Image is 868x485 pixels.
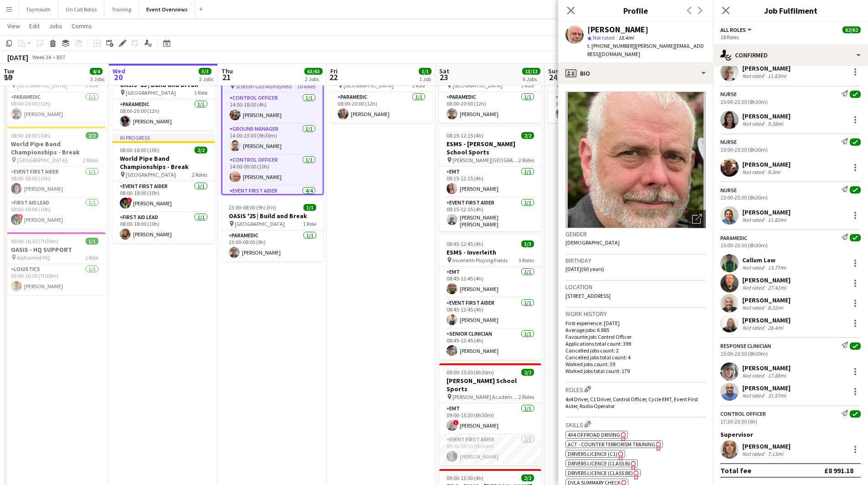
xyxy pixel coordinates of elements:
p: Favourite job: Control Officer [565,333,706,340]
div: Supervisor [713,430,868,439]
span: 09:00-13:00 (4h) [447,475,483,481]
span: 2 Roles [519,157,534,163]
span: Scottish Gas Murrayfield [236,83,292,90]
span: 20 [111,72,125,82]
div: [PERSON_NAME] [742,442,791,450]
app-card-role: EMT1/108:15-12:15 (4h)[PERSON_NAME] [439,167,541,198]
div: [PERSON_NAME] [742,64,791,72]
app-card-role: EMT1/108:45-12:45 (4h)[PERSON_NAME] [439,267,541,298]
div: £8 991.18 [824,466,853,475]
span: Alphamed HQ [17,254,50,261]
span: 23 [438,72,449,82]
p: Worked jobs total count: 179 [565,368,706,374]
div: 1 Job [419,76,431,82]
span: Comms [72,22,92,30]
span: 1 Role [85,254,98,261]
div: Total fee [720,466,751,475]
h3: Gender [565,230,706,238]
div: [PERSON_NAME] [742,316,791,324]
h3: ESMS - Inverleith [439,248,541,256]
span: 2/2 [521,369,534,376]
h3: Work history [565,310,706,318]
div: In progress08:00-20:00 (12h)1/1OASIS '25 | Build and Break [GEOGRAPHIC_DATA]1 RoleParamedic1/108:... [113,60,215,130]
span: 4x4 Offroad Driving [568,431,620,438]
span: Week 34 [30,54,53,61]
span: Drivers Licence (Class B) [568,460,630,467]
div: Nurse [720,138,737,145]
span: | [PERSON_NAME][EMAIL_ADDRESS][DOMAIN_NAME] [587,42,704,57]
span: 1/1 [303,204,316,211]
a: View [4,20,24,32]
span: 23:00-08:00 (9h) (Fri) [229,204,276,211]
h3: Skills [565,419,706,429]
span: Drivers Licence (Class BE) [568,470,633,476]
span: ! [127,198,132,203]
span: 09:00-16:30 (7h30m) [11,238,58,245]
app-job-card: 23:00-08:00 (9h) (Fri)1/1OASIS '25 | Build and Break [GEOGRAPHIC_DATA]1 RoleParamedic1/123:00-08:... [221,199,324,261]
p: Applications total count: 399 [565,340,706,347]
app-card-role: Event First Aider1/108:45-12:45 (4h)[PERSON_NAME] [439,298,541,329]
span: 08:00-18:00 (10h) [120,147,159,153]
app-card-role: Event First Aider1/109:00-15:30 (6h30m)[PERSON_NAME] [439,434,541,465]
h3: Job Fulfilment [713,5,868,16]
app-job-card: In progress08:00-18:00 (10h)2/2World Pipe Band Championships - Break [GEOGRAPHIC_DATA]2 RolesEven... [113,134,215,243]
a: Comms [68,20,96,32]
span: 2/2 [521,475,534,481]
div: 9.3mi [766,168,782,175]
button: Training [104,0,139,18]
h3: World Pipe Band Championships - Break [4,140,106,156]
div: 11.83mi [766,72,788,79]
app-card-role: Event First Aider1/108:15-12:15 (4h)[PERSON_NAME] [PERSON_NAME] [439,198,541,231]
app-job-card: 08:00-20:00 (12h)1/1OASIS '25 | Build and Break [GEOGRAPHIC_DATA]1 RoleParamedic1/108:00-20:00 (1... [4,60,106,123]
div: 18 Roles [720,34,861,41]
div: Confirmed [713,44,868,66]
img: Crew avatar or photo [565,92,706,228]
app-job-card: 14:00-00:00 (10h) (Fri)62/62AC/DC | Power Up Tour Scottish Gas Murrayfield18 RolesControl Officer... [221,60,324,195]
div: [DATE] [7,53,28,62]
app-card-role: Control Officer1/114:00-18:00 (4h)[PERSON_NAME] [222,93,323,124]
div: 15:00-23:30 (8h30m) [720,98,861,105]
app-card-role: Event First Aider1/108:00-18:00 (10h)[PERSON_NAME] [4,167,106,198]
app-card-role: Paramedic1/123:00-08:00 (9h)[PERSON_NAME] [221,230,324,261]
span: [STREET_ADDRESS] [565,292,611,299]
span: 4/4 [90,68,103,75]
span: 08:45-12:45 (4h) [447,240,483,247]
span: 2 Roles [83,157,98,163]
div: Callum Law [742,256,788,264]
div: Not rated [742,372,766,379]
span: 13/13 [522,68,540,75]
div: 15:00-23:30 (8h30m) [720,242,861,249]
span: 24 [547,72,559,82]
app-card-role: Control Officer1/114:00-00:00 (10h)[PERSON_NAME] [222,155,323,186]
div: 17.88mi [766,372,788,379]
span: Wed [113,67,125,75]
app-job-card: 09:00-16:30 (7h30m)1/1OASIS - HQ SUPPORT Alphamed HQ1 RoleLogistics1/109:00-16:30 (7h30m)[PERSON_... [4,232,106,295]
span: ACT - Counter Terrorism Training [568,441,655,448]
h3: Roles [565,384,706,394]
button: Taymouth [19,0,58,18]
div: 27.41mi [766,284,788,291]
app-job-card: 09:00-15:30 (6h30m)2/2[PERSON_NAME] School Sports [PERSON_NAME] Academy Playing Fields2 RolesEMT1... [439,363,541,465]
span: 1 Role [303,220,316,227]
div: 2 Jobs [305,76,322,82]
div: [PERSON_NAME] [742,208,791,216]
h3: OASIS - HQ SUPPORT [4,245,106,254]
h3: [PERSON_NAME] School Sports [439,377,541,393]
div: Bio [558,62,713,84]
h3: World Pipe Band Championships - Break [113,154,215,171]
app-job-card: 08:00-20:00 (12h)1/1OASIS '25 | Build and Break [GEOGRAPHIC_DATA]1 RoleParamedic1/108:00-20:00 (1... [439,60,541,123]
div: Nurse [720,91,737,97]
div: 28.4mi [766,324,785,331]
span: 2/2 [521,132,534,139]
p: Cancelled jobs total count: 4 [565,354,706,361]
h3: OASIS '25 | Build and Break [221,212,324,220]
span: Tue [4,67,14,75]
span: 2/2 [86,132,98,139]
div: Not rated [742,216,766,223]
div: 3 Jobs [90,76,104,82]
span: 21 [220,72,233,82]
span: 1/1 [419,68,431,75]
